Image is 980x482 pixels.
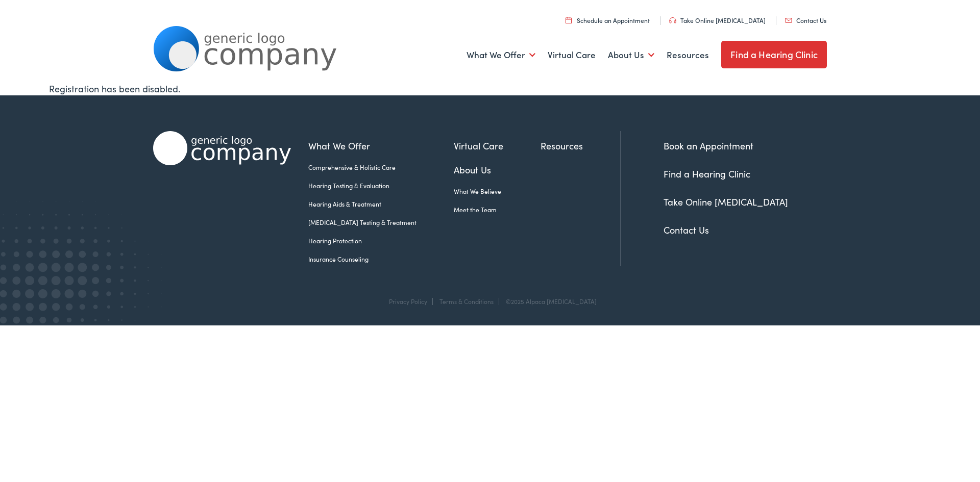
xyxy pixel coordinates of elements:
[664,195,788,208] a: Take Online [MEDICAL_DATA]
[669,16,766,24] a: Take Online [MEDICAL_DATA]
[454,187,541,196] a: What We Believe
[454,205,541,214] a: Meet the Team
[721,41,827,68] a: Find a Hearing Clinic
[454,139,541,153] a: Virtual Care
[785,18,792,23] img: utility icon
[669,17,676,23] img: utility icon
[153,131,291,165] img: Alpaca Audiology
[308,236,454,245] a: Hearing Protection
[541,139,620,153] a: Resources
[667,36,709,74] a: Resources
[664,167,750,180] a: Find a Hearing Clinic
[548,36,596,74] a: Virtual Care
[664,139,753,152] a: Book an Appointment
[467,36,535,74] a: What We Offer
[389,297,427,306] a: Privacy Policy
[566,16,650,24] a: Schedule an Appointment
[501,298,597,305] div: ©2025 Alpaca [MEDICAL_DATA]
[308,181,454,190] a: Hearing Testing & Evaluation
[308,199,454,209] a: Hearing Aids & Treatment
[308,139,454,153] a: What We Offer
[308,255,454,264] a: Insurance Counseling
[439,297,494,306] a: Terms & Conditions
[308,163,454,172] a: Comprehensive & Holistic Care
[785,16,826,24] a: Contact Us
[566,17,572,23] img: utility icon
[49,82,931,95] div: Registration has been disabled.
[308,218,454,227] a: [MEDICAL_DATA] Testing & Treatment
[454,163,541,176] a: About Us
[608,36,654,74] a: About Us
[664,223,709,236] a: Contact Us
